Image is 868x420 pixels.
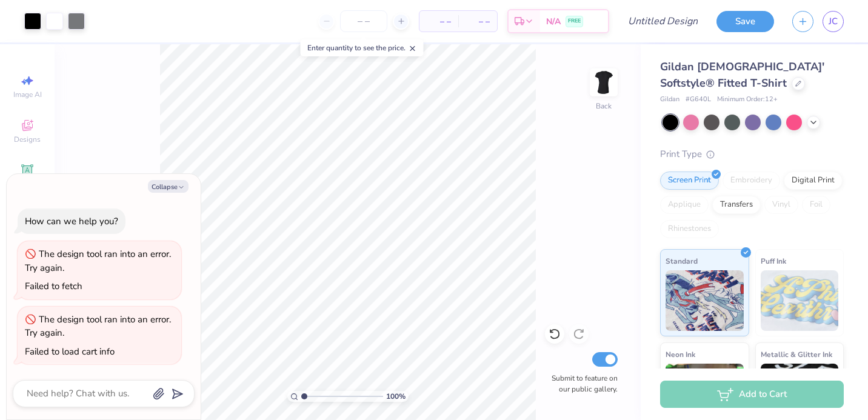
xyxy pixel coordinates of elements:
[148,180,189,193] button: Collapse
[802,196,830,214] div: Foil
[545,373,618,395] label: Submit to feature on our public gallery.
[592,70,616,95] img: Back
[301,39,424,56] div: Enter quantity to see the price.
[25,313,171,339] div: The design tool ran into an error. Try again.
[660,220,719,238] div: Rhinestones
[761,255,786,267] span: Puff Ink
[761,348,832,361] span: Metallic & Glitter Ink
[712,196,761,214] div: Transfers
[723,172,780,190] div: Embroidery
[25,345,115,358] div: Failed to load cart info
[25,280,82,292] div: Failed to fetch
[466,15,490,28] span: – –
[660,172,719,190] div: Screen Print
[25,248,171,274] div: The design tool ran into an error. Try again.
[829,15,838,28] span: JC
[666,255,698,267] span: Standard
[660,59,824,90] span: Gildan [DEMOGRAPHIC_DATA]' Softstyle® Fitted T-Shirt
[25,215,118,227] div: How can we help you?
[660,95,679,105] span: Gildan
[14,135,41,144] span: Designs
[660,196,709,214] div: Applique
[13,90,42,99] span: Image AI
[618,9,707,33] input: Untitled Design
[660,147,844,161] div: Print Type
[568,17,581,25] span: FREE
[340,10,387,32] input: – –
[686,95,711,105] span: # G640L
[761,270,839,331] img: Puff Ink
[596,101,612,112] div: Back
[823,11,844,32] a: JC
[386,391,406,402] span: 100 %
[764,196,798,214] div: Vinyl
[427,15,451,28] span: – –
[784,172,843,190] div: Digital Print
[666,348,695,361] span: Neon Ink
[717,95,778,105] span: Minimum Order: 12 +
[716,11,774,32] button: Save
[666,270,744,331] img: Standard
[546,15,561,28] span: N/A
